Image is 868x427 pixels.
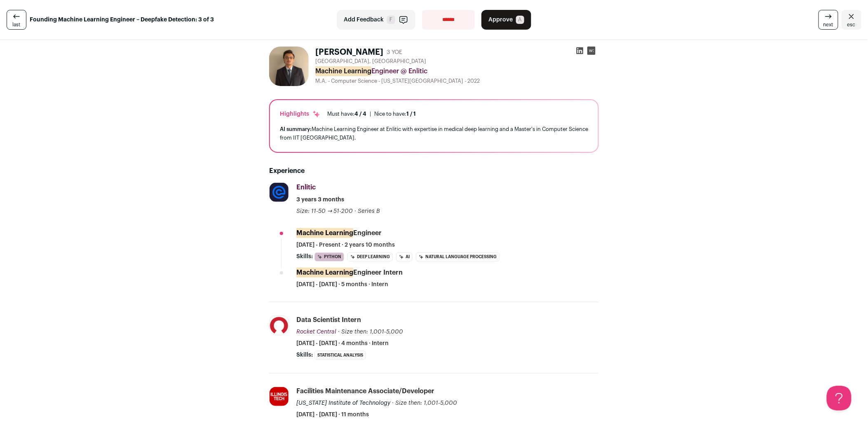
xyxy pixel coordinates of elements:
[387,48,402,56] div: 3 YOE
[374,111,416,117] div: Nice to have:
[269,47,309,86] img: 4ae5221885679541a526a8f4ce123d5eb66586d99fa78c34e39ef68c48105a6e.jpg
[296,339,389,348] span: [DATE] - [DATE] · 4 months · Intern
[314,351,366,360] li: Statistical Analysis
[344,16,384,24] span: Add Feedback
[296,268,403,277] div: Engineer Intern
[296,329,336,335] span: Rocket Central
[481,10,531,30] button: Approve A
[7,10,26,30] a: last
[842,10,861,30] a: Close
[296,208,353,214] span: Size: 11-50 → 51-200
[296,196,344,204] span: 3 years 3 months
[315,66,371,76] mark: Machine Learning
[416,252,500,261] li: Natural Language Processing
[819,10,838,30] a: next
[296,252,313,261] span: Skills:
[392,400,457,406] span: · Size then: 1,001-5,000
[280,125,588,142] div: Machine Learning Engineer at Enlitic with expertise in medical deep learning and a Master's in Co...
[280,110,321,118] div: Highlights
[327,111,366,117] div: Must have:
[296,400,390,406] span: [US_STATE] Institute of Technology
[296,280,388,289] span: [DATE] - [DATE] · 5 months · Intern
[823,21,833,28] span: next
[516,16,524,24] span: A
[13,21,21,28] span: last
[315,58,426,65] span: [GEOGRAPHIC_DATA], [GEOGRAPHIC_DATA]
[296,315,361,324] div: Data Scientist Intern
[327,111,416,117] ul: |
[296,228,353,238] mark: Machine Learning
[296,229,382,238] div: Engineer
[296,184,316,191] span: Enlitic
[358,208,380,214] span: Series B
[338,329,403,335] span: · Size then: 1,001-5,000
[396,252,413,261] li: AI
[30,16,214,24] strong: Founding Machine Learning Engineer – Deepfake Detection: 3 of 3
[270,183,289,202] img: d2ae8f8f5efa8430286d3bf67e3aa4eafae8d32fe6b62ae8332d678c9f85f25b.jpg
[314,252,344,261] li: Python
[355,207,357,215] span: ·
[488,16,513,24] span: Approve
[354,111,366,117] span: 4 / 4
[347,252,393,261] li: Deep Learning
[296,351,313,359] span: Skills:
[406,111,416,117] span: 1 / 1
[296,387,434,396] div: Facilities Maintenance Associate/Developer
[827,386,852,411] iframe: Help Scout Beacon - Open
[296,241,395,249] span: [DATE] - Present · 2 years 10 months
[270,387,289,406] img: 80b796f211c7dd73ff4b8c4710889a969d36a86127d9d9ed1f3302f641be2d6a.jpg
[270,316,289,335] img: 3a776a7b9df4428317214352ed396f4c96049f54e4e366f075eb97592afd4070.jpg
[296,411,369,419] span: [DATE] - [DATE] · 11 months
[315,47,383,58] h1: [PERSON_NAME]
[337,10,415,30] button: Add Feedback F
[387,16,395,24] span: F
[315,66,599,76] div: Engineer @ Enlitic
[315,78,599,84] div: M.A. - Computer Science - [US_STATE][GEOGRAPHIC_DATA] - 2022
[269,166,599,176] h2: Experience
[280,126,312,132] span: AI summary:
[847,21,856,28] span: esc
[296,268,353,278] mark: Machine Learning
